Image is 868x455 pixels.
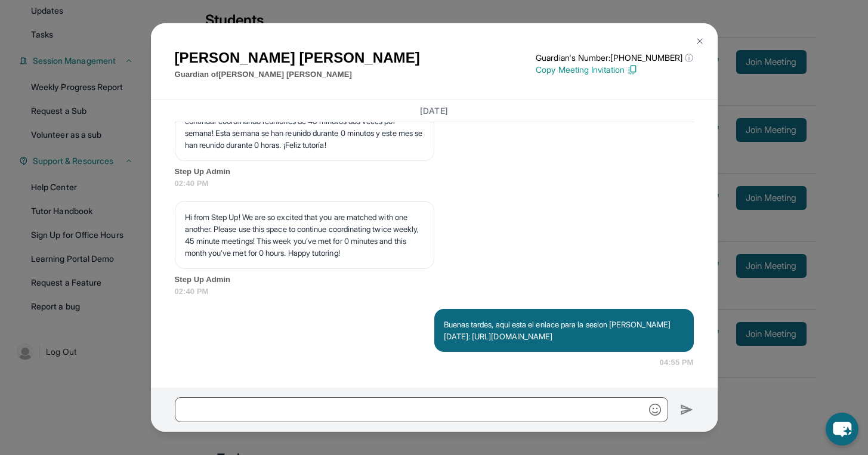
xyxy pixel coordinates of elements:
button: chat-button [826,413,858,445]
span: 02:40 PM [175,286,694,298]
p: Guardian of [PERSON_NAME] [PERSON_NAME] [175,69,420,81]
img: Copy Icon [627,64,638,75]
span: ⓘ [685,52,693,64]
span: 04:55 PM [660,357,694,369]
span: 02:40 PM [175,178,694,190]
h3: [DATE] [175,105,694,117]
span: Step Up Admin [175,274,694,286]
p: Guardian's Number: [PHONE_NUMBER] [536,52,693,64]
span: Step Up Admin [175,166,694,178]
img: Close Icon [695,36,705,46]
p: Hi from Step Up! We are so excited that you are matched with one another. Please use this space t... [185,211,424,259]
img: Send icon [680,403,694,417]
p: Buenas tardes, aqui esta el enlace para la sesion [PERSON_NAME][DATE]: [URL][DOMAIN_NAME] [444,318,684,342]
img: Emoji [649,404,661,416]
h1: [PERSON_NAME] [PERSON_NAME] [175,47,420,69]
p: Copy Meeting Invitation [536,64,693,76]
